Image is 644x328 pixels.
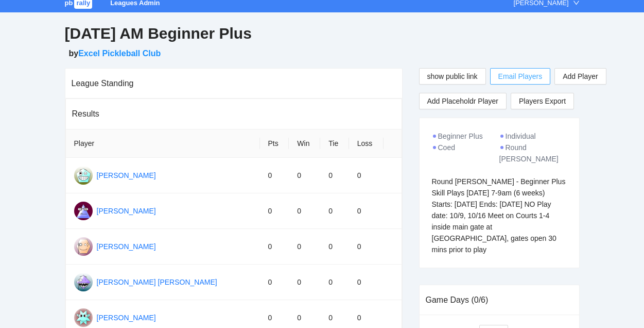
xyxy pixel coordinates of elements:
span: show public link [427,71,478,82]
td: 0 [260,229,289,265]
div: Game Days (0/6) [426,285,573,315]
img: Gravatar for chalmer harper@gmail.com [74,202,93,220]
a: [PERSON_NAME] [97,242,156,251]
span: Beginner Plus [438,132,483,140]
div: Results [72,99,395,128]
span: Add Placeholdr Player [427,95,499,107]
td: 0 [289,158,320,193]
td: 0 [320,229,349,265]
span: Coed [438,143,455,152]
a: Excel Pickleball Club [78,49,161,58]
button: Add Placeholdr Player [419,93,507,109]
td: 0 [320,158,349,193]
td: 0 [260,158,289,193]
a: [PERSON_NAME] [97,314,156,322]
td: 0 [289,265,320,300]
td: 0 [320,265,349,300]
img: Gravatar for cheryl newman@gmail.com [74,237,93,256]
th: Win [289,129,320,158]
td: 0 [289,193,320,229]
button: Email Players [490,68,551,85]
th: Loss [349,129,384,158]
td: 0 [260,193,289,229]
img: Gravatar for kristi watson@gmail.com [74,308,93,327]
a: [PERSON_NAME] [97,207,156,215]
a: [PERSON_NAME] [97,171,156,179]
th: Pts [260,129,289,158]
span: Individual [506,132,536,140]
span: Add Player [563,71,598,82]
div: League Standing [72,69,396,98]
td: 0 [349,265,384,300]
th: Player [66,129,260,158]
img: Gravatar for alex rios@gmail.com [74,166,93,185]
a: Players Export [511,93,574,109]
a: [PERSON_NAME] [PERSON_NAME] [97,278,217,286]
h5: by [69,47,580,60]
div: Round [PERSON_NAME] - Beginner Plus Skill Plays [DATE] 7-9am (6 weeks) Starts: [DATE] Ends: [DATE... [432,176,567,255]
td: 0 [349,158,384,193]
span: Email Players [498,71,543,82]
td: 0 [349,193,384,229]
td: 0 [260,265,289,300]
td: 0 [289,229,320,265]
td: 0 [349,229,384,265]
img: Gravatar for debbie amend campbell@gmail.com [74,273,93,291]
span: Players Export [519,93,566,109]
button: show public link [419,68,486,85]
button: Add Player [554,68,606,85]
th: Tie [320,129,349,158]
h2: [DATE] AM Beginner Plus [65,23,580,44]
td: 0 [320,193,349,229]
